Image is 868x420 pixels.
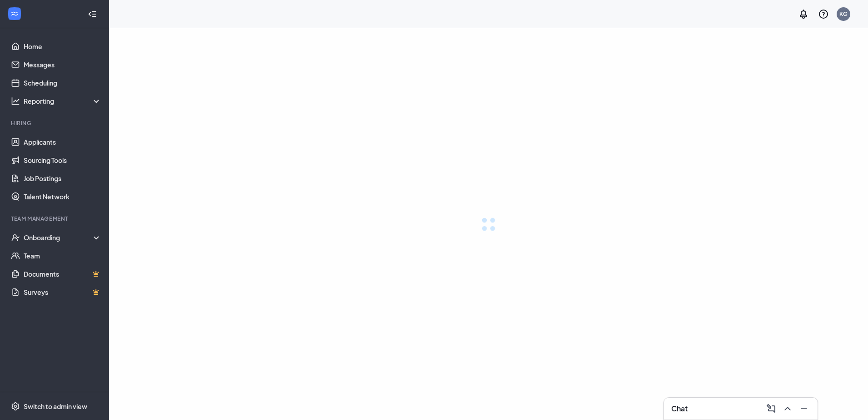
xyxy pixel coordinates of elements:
[24,96,102,106] div: Reporting
[779,401,794,416] button: ChevronUp
[24,151,101,169] a: Sourcing Tools
[11,215,100,223] div: Team Management
[11,402,20,411] svg: Settings
[798,9,809,20] svg: Notifications
[24,402,87,411] div: Switch to admin view
[782,403,793,414] svg: ChevronUp
[818,9,829,20] svg: QuestionInfo
[24,133,101,151] a: Applicants
[839,10,848,18] div: KG
[11,233,20,242] svg: UserCheck
[24,56,101,74] a: Messages
[88,10,97,19] svg: Collapse
[24,247,101,265] a: Team
[11,119,100,127] div: Hiring
[24,265,101,283] a: DocumentsCrown
[766,403,777,414] svg: ComposeMessage
[671,404,688,414] h3: Chat
[24,169,101,187] a: Job Postings
[798,403,809,414] svg: Minimize
[11,96,20,106] svg: Analysis
[10,9,19,18] svg: WorkstreamLogo
[24,187,101,206] a: Talent Network
[24,233,102,242] div: Onboarding
[24,37,101,56] a: Home
[24,283,101,301] a: SurveysCrown
[24,74,101,92] a: Scheduling
[796,401,810,416] button: Minimize
[763,401,778,416] button: ComposeMessage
